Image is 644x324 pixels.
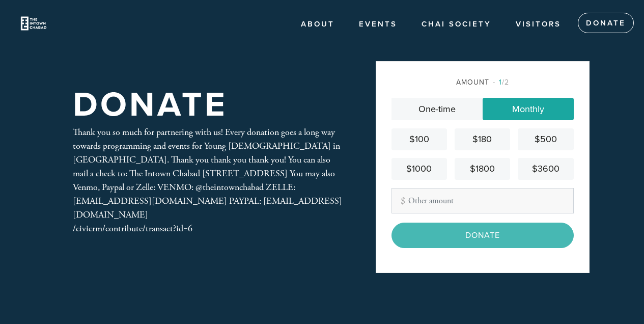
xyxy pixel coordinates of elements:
h1: Donate [73,89,228,122]
a: $1800 [455,158,510,180]
a: $500 [518,128,573,150]
div: Amount [391,77,574,88]
a: $180 [455,128,510,150]
span: /2 [493,78,509,87]
div: $180 [459,132,506,146]
a: $1000 [391,158,447,180]
div: $1800 [459,162,506,176]
a: $100 [391,128,447,150]
div: Thank you so much for partnering with us! Every donation goes a long way towards programming and ... [73,125,343,235]
div: $1000 [396,162,443,176]
a: About [293,15,342,34]
div: $100 [396,132,443,146]
a: One-time [391,98,483,120]
a: Donate [578,13,634,33]
a: Events [351,15,405,34]
span: 1 [499,78,502,87]
div: $500 [522,132,569,146]
div: /civicrm/contribute/transact?id=6 [73,222,343,235]
div: $3600 [522,162,569,176]
a: Visitors [508,15,569,34]
img: Untitled%20design-7.png [15,5,52,42]
a: $3600 [518,158,573,180]
a: Chai society [414,15,499,34]
a: Monthly [483,98,574,120]
input: Other amount [391,188,574,213]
